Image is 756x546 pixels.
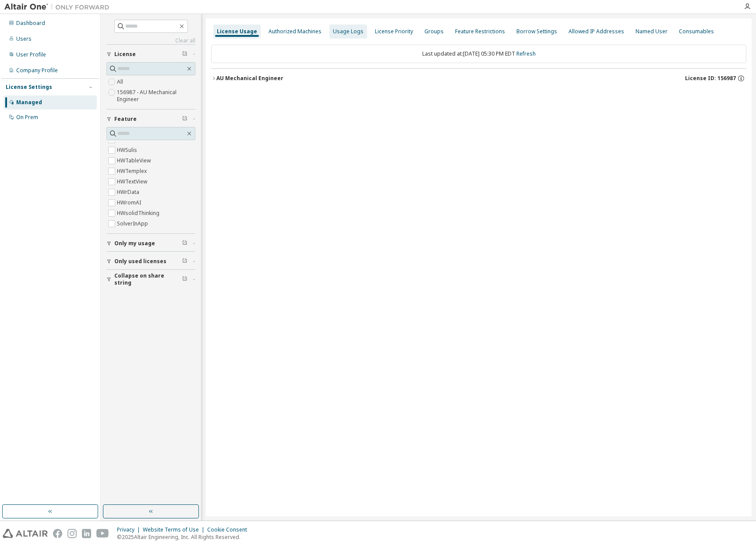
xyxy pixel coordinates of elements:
label: HWrData [117,187,141,197]
button: Only my usage [106,234,195,253]
div: User Profile [16,51,46,58]
img: Altair One [4,3,114,11]
button: Collapse on share string [106,270,195,289]
img: altair_logo.svg [3,529,48,538]
div: On Prem [16,114,38,121]
a: Refresh [516,50,536,57]
span: Only used licenses [114,258,166,265]
button: AU Mechanical EngineerLicense ID: 156987 [211,69,746,88]
div: Groups [424,28,444,35]
label: SolverInApp [117,218,150,229]
label: HWSulis [117,145,139,155]
div: Last updated at: [DATE] 05:30 PM EDT [211,45,746,63]
button: License [106,45,195,64]
div: Company Profile [16,67,58,74]
label: All [117,77,125,87]
span: Clear filter [182,51,187,58]
span: Clear filter [182,258,187,265]
span: Clear filter [182,276,187,283]
img: linkedin.svg [82,529,91,538]
a: Clear all [106,37,195,44]
div: Website Terms of Use [143,526,207,533]
label: HWsolidThinking [117,208,161,218]
button: Only used licenses [106,252,195,271]
div: Cookie Consent [207,526,252,533]
div: License Priority [375,28,413,35]
span: Feature [114,116,137,123]
span: Clear filter [182,240,187,247]
label: HWTemplex [117,166,148,176]
span: License ID: 156987 [685,75,736,82]
div: License Settings [6,84,52,91]
button: Feature [106,109,195,129]
div: Managed [16,99,42,106]
label: HWTextView [117,176,149,187]
div: Feature Restrictions [455,28,505,35]
div: AU Mechanical Engineer [216,75,283,82]
div: Dashboard [16,20,45,27]
span: License [114,51,136,58]
div: Consumables [679,28,714,35]
label: HWromAI [117,197,143,208]
img: youtube.svg [96,529,109,538]
label: 156987 - AU Mechanical Engineer [117,87,195,105]
div: Named User [636,28,668,35]
span: Only my usage [114,240,155,247]
div: Authorized Machines [268,28,321,35]
div: Privacy [117,526,143,533]
div: Users [16,35,32,42]
img: facebook.svg [53,529,62,538]
span: Clear filter [182,116,187,123]
div: Allowed IP Addresses [569,28,624,35]
span: Collapse on share string [114,272,182,286]
p: © 2025 Altair Engineering, Inc. All Rights Reserved. [117,533,252,541]
div: Borrow Settings [516,28,557,35]
div: Usage Logs [333,28,364,35]
div: License Usage [217,28,257,35]
img: instagram.svg [67,529,77,538]
label: HWTableView [117,155,152,166]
